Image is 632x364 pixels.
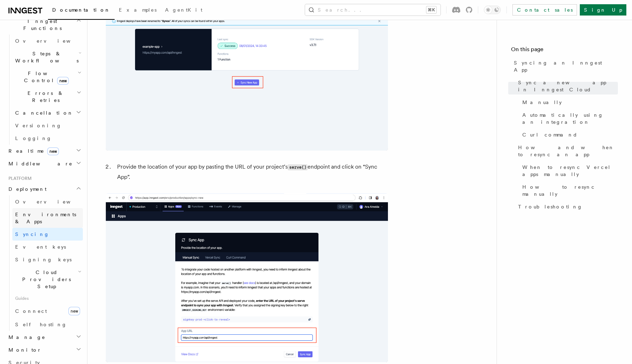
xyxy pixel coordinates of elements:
[288,164,308,170] code: serve()
[6,15,83,35] button: Inngest Functions
[519,161,618,181] a: When to resync Vercel apps manually
[12,253,83,266] a: Signing keys
[522,131,578,138] span: Curl command
[6,160,73,167] span: Middleware
[6,331,83,344] button: Manage
[518,144,618,158] span: How and when to resync an app
[512,4,577,16] a: Contact sales
[15,212,76,224] span: Environments & Apps
[15,38,88,44] span: Overview
[12,228,83,241] a: Syncing
[12,304,83,318] a: Connectnew
[515,200,618,213] a: Troubleshooting
[519,128,618,141] a: Curl command
[522,99,562,106] span: Manually
[12,109,73,116] span: Cancellation
[6,35,83,145] div: Inngest Functions
[12,50,79,64] span: Steps & Workflows
[519,109,618,128] a: Automatically using an integration
[305,4,440,16] button: Search...⌘K
[6,344,83,356] button: Monitor
[15,123,62,128] span: Versioning
[12,67,83,87] button: Flow Controlnew
[484,6,501,14] button: Toggle dark mode
[6,334,45,341] span: Manage
[522,183,618,198] span: How to resync manually
[12,132,83,145] a: Logging
[12,35,83,47] a: Overview
[12,107,83,119] button: Cancellation
[580,4,626,16] a: Sign Up
[12,119,83,132] a: Versioning
[6,145,83,157] button: Realtimenew
[15,308,47,314] span: Connect
[57,77,69,85] span: new
[15,244,66,250] span: Event keys
[12,293,83,304] span: Guides
[52,7,110,13] span: Documentation
[165,7,202,13] span: AgentKit
[518,79,618,93] span: Sync a new app in Inngest Cloud
[515,141,618,161] a: How and when to resync an app
[47,147,59,155] span: new
[15,231,49,237] span: Syncing
[426,6,436,13] kbd: ⌘K
[115,162,388,182] li: Provide the location of your app by pasting the URL of your project’s endpoint and click on “Sync...
[15,257,72,262] span: Signing keys
[12,208,83,228] a: Environments & Apps
[519,181,618,200] a: How to resync manually
[15,322,67,327] span: Self hosting
[6,346,42,353] span: Monitor
[518,203,583,210] span: Troubleshooting
[48,2,115,20] a: Documentation
[12,87,83,107] button: Errors & Retries
[514,59,618,73] span: Syncing an Inngest App
[12,90,77,104] span: Errors & Retries
[12,318,83,331] a: Self hosting
[15,199,88,205] span: Overview
[522,111,618,126] span: Automatically using an integration
[12,266,83,293] button: Cloud Providers Setup
[106,193,388,362] img: Sync New App form where you paste your project’s serve endpoint to inform Inngest about the locat...
[522,164,618,178] span: When to resync Vercel apps manually
[6,147,59,154] span: Realtime
[6,157,83,170] button: Middleware
[12,241,83,253] a: Event keys
[511,45,618,56] h4: On this page
[115,2,161,19] a: Examples
[12,195,83,208] a: Overview
[6,176,32,181] span: Platform
[6,195,83,331] div: Deployment
[12,47,83,67] button: Steps & Workflows
[511,56,618,76] a: Syncing an Inngest App
[12,70,78,84] span: Flow Control
[12,269,78,290] span: Cloud Providers Setup
[6,18,76,32] span: Inngest Functions
[519,96,618,109] a: Manually
[6,183,83,195] button: Deployment
[15,135,52,141] span: Logging
[515,76,618,96] a: Sync a new app in Inngest Cloud
[6,186,47,193] span: Deployment
[161,2,207,19] a: AgentKit
[68,307,80,315] span: new
[119,7,157,13] span: Examples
